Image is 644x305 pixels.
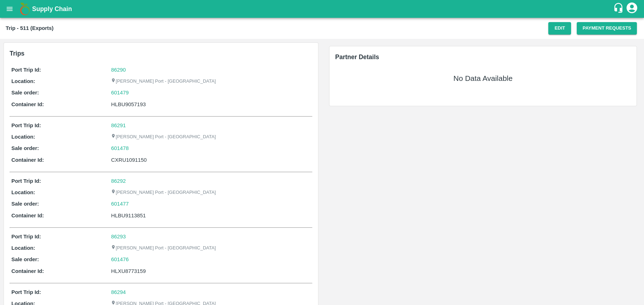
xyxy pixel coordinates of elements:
[32,5,72,12] b: Supply Chain
[453,73,512,83] h5: No Data Available
[111,189,216,196] p: [PERSON_NAME] Port - [GEOGRAPHIC_DATA]
[11,201,39,207] b: Sale order:
[11,134,35,140] b: Location:
[6,25,53,31] b: Trip - 511 (Exports)
[1,1,18,17] button: open drawer
[111,156,311,164] div: CXRU1091150
[11,178,41,184] b: Port Trip Id:
[18,2,32,16] img: logo
[111,100,311,108] div: HLBU9057193
[111,67,126,73] a: 86290
[11,157,44,163] b: Container Id:
[111,178,126,184] a: 86292
[111,89,129,97] a: 601479
[11,257,39,262] b: Sale order:
[11,90,39,95] b: Sale order:
[111,78,216,85] p: [PERSON_NAME] Port - [GEOGRAPHIC_DATA]
[10,50,25,57] b: Trips
[11,67,41,73] b: Port Trip Id:
[111,200,129,208] a: 601477
[111,134,216,140] p: [PERSON_NAME] Port - [GEOGRAPHIC_DATA]
[613,2,625,15] div: customer-support
[11,102,44,107] b: Container Id:
[11,234,41,239] b: Port Trip Id:
[111,212,311,219] div: HLBU9113851
[32,4,613,14] a: Supply Chain
[111,123,126,128] a: 86291
[548,22,571,35] button: Edit
[111,289,126,295] a: 86294
[111,267,311,275] div: HLXU8773159
[11,213,44,218] b: Container Id:
[11,289,41,295] b: Port Trip Id:
[111,245,216,252] p: [PERSON_NAME] Port - [GEOGRAPHIC_DATA]
[111,144,129,152] a: 601478
[111,234,126,239] a: 86293
[11,268,44,274] b: Container Id:
[11,78,35,84] b: Location:
[111,255,129,263] a: 601476
[11,190,35,195] b: Location:
[577,22,637,35] button: Payment Requests
[11,123,41,128] b: Port Trip Id:
[625,1,638,16] div: account of current user
[11,145,39,151] b: Sale order:
[11,245,35,251] b: Location:
[335,53,379,61] span: Partner Details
